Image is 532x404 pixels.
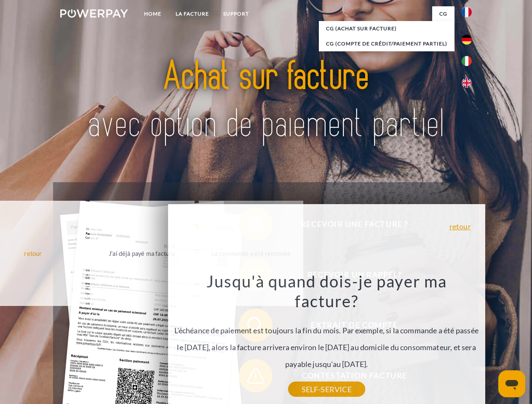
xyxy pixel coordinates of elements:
h3: Jusqu'à quand dois-je payer ma facture? [173,271,480,311]
img: logo-powerpay-white.svg [60,9,128,18]
img: fr [462,7,472,17]
iframe: Bouton de lancement de la fenêtre de messagerie [498,370,525,397]
a: Support [216,6,256,21]
a: Home [137,6,168,21]
a: LA FACTURE [168,6,216,21]
a: CG [432,6,454,21]
div: J'ai déjà payé ma facture [95,247,190,259]
img: title-powerpay_fr.svg [80,40,452,161]
a: CG (Compte de crédit/paiement partiel) [319,36,454,51]
img: it [462,56,472,66]
a: CG (achat sur facture) [319,21,454,36]
a: retour [449,223,471,230]
div: L'échéance de paiement est toujours la fin du mois. Par exemple, si la commande a été passée le [... [173,271,480,389]
a: SELF-SERVICE [288,382,365,397]
img: en [462,78,472,88]
img: de [462,35,472,45]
